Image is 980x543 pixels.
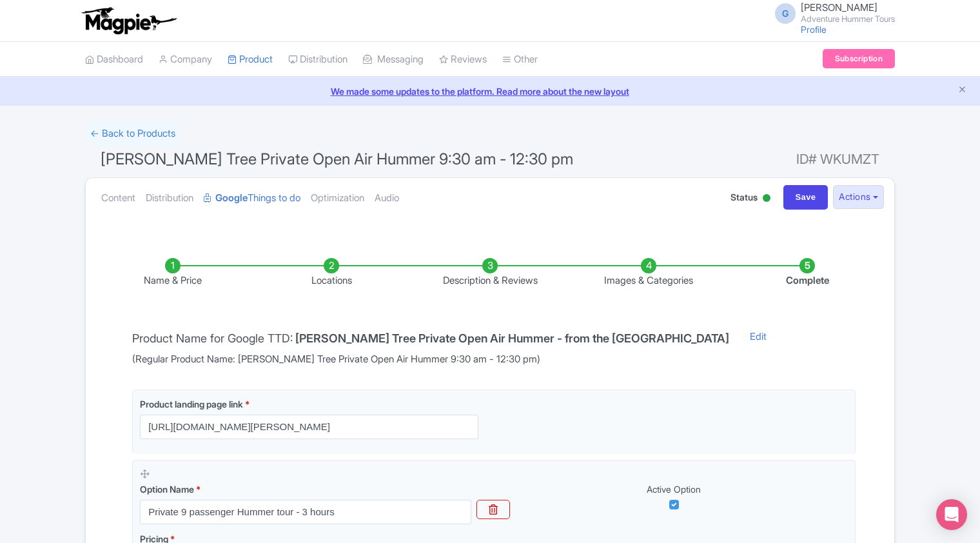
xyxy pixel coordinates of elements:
span: [PERSON_NAME] Tree Private Open Air Hummer 9:30 am - 12:30 pm [101,150,573,168]
a: Messaging [363,42,424,77]
a: Distribution [146,178,193,219]
h4: [PERSON_NAME] Tree Private Open Air Hummer - from the [GEOGRAPHIC_DATA] [295,332,729,345]
input: Product landing page link [140,415,478,439]
a: G [PERSON_NAME] Adventure Hummer Tours [767,3,895,23]
span: (Regular Product Name: [PERSON_NAME] Tree Private Open Air Hummer 9:30 am - 12:30 pm) [132,352,729,367]
div: Active [760,189,773,209]
li: Complete [728,258,887,288]
span: Product landing page link [140,399,243,410]
input: Option Name [140,500,471,524]
span: Active Option [647,484,701,495]
span: Product Name for Google TTD: [132,331,293,345]
button: Actions [833,185,884,209]
a: Reviews [439,42,487,77]
a: Distribution [288,42,348,77]
a: Audio [375,178,399,219]
li: Images & Categories [569,258,728,288]
a: ← Back to Products [85,121,181,146]
a: We made some updates to the platform. Read more about the new layout [8,84,972,98]
small: Adventure Hummer Tours [801,15,895,23]
a: Product [228,42,273,77]
button: Close announcement [957,83,967,98]
li: Locations [252,258,411,288]
a: Edit [737,330,779,367]
li: Description & Reviews [411,258,569,288]
span: G [775,3,796,24]
a: Other [502,42,538,77]
input: Save [783,185,828,210]
span: [PERSON_NAME] [801,1,877,14]
a: Dashboard [85,42,143,77]
img: logo-ab69f6fb50320c5b225c76a69d11143b.png [79,6,179,35]
a: Profile [801,24,827,35]
a: Optimization [311,178,364,219]
span: ID# WKUMZT [796,146,879,172]
span: Status [730,190,758,204]
strong: Google [215,191,248,206]
span: Option Name [140,484,194,495]
a: Company [159,42,212,77]
li: Name & Price [93,258,252,288]
a: Subscription [823,49,895,68]
a: Content [101,178,135,219]
div: Open Intercom Messenger [936,499,967,530]
a: GoogleThings to do [204,178,300,219]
